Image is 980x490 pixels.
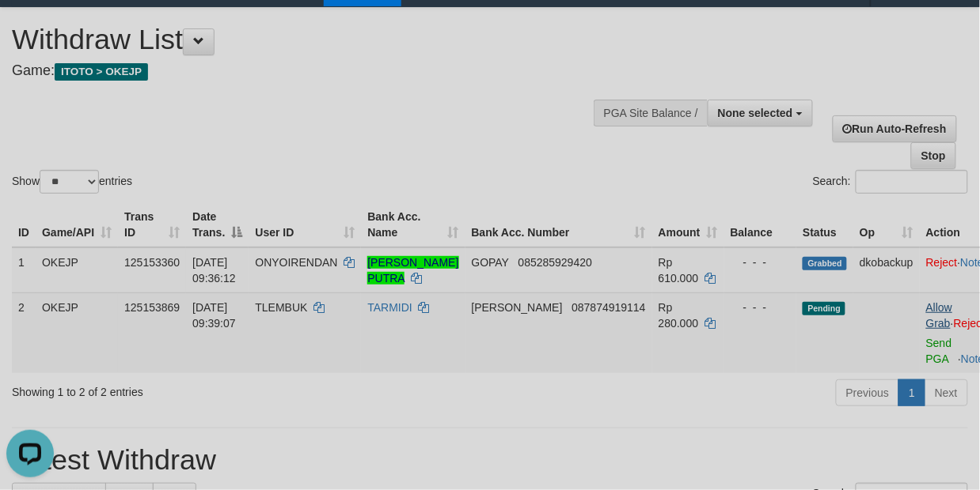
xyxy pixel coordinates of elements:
[12,202,36,247] th: ID
[255,256,337,269] span: ONYOIRENDAN
[659,256,699,285] span: Rp 610.000
[796,202,853,247] th: Status
[36,292,118,373] td: OKEJP
[367,256,458,285] a: [PERSON_NAME] PUTRA
[36,247,118,293] td: OKEJP
[925,379,968,406] a: Next
[12,378,397,400] div: Showing 1 to 2 of 2 entries
[12,247,36,293] td: 1
[926,256,958,269] a: Reject
[926,337,952,365] a: Send PGA
[926,301,952,330] a: Allow Grab
[55,63,148,81] span: ITOTO > OKEJP
[833,115,957,142] a: Run Auto-Refresh
[708,100,813,126] button: None selected
[572,301,645,314] span: Copy 087874919114 to clipboard
[36,202,118,247] th: Game/API: activate to sort column ascending
[898,379,925,406] a: 1
[803,257,847,270] span: Grabbed
[465,202,652,247] th: Bank Acc. Number: activate to sort column ascending
[186,202,249,247] th: Date Trans.: activate to sort column descending
[853,247,920,293] td: dkobackup
[652,202,724,247] th: Amount: activate to sort column ascending
[12,24,637,55] h1: Withdraw List
[853,202,920,247] th: Op: activate to sort column ascending
[192,256,236,285] span: [DATE] 09:36:12
[836,379,899,406] a: Previous
[472,256,509,269] span: GOPAY
[12,444,968,476] h1: Latest Withdraw
[6,6,54,54] button: Open LiveChat chat widget
[659,301,699,330] span: Rp 280.000
[367,301,412,314] a: TARMIDI
[731,300,791,315] div: - - -
[124,256,180,269] span: 125153360
[361,202,465,247] th: Bank Acc. Name: activate to sort column ascending
[124,301,180,314] span: 125153869
[911,142,956,169] a: Stop
[12,63,637,79] h4: Game:
[856,170,968,194] input: Search:
[718,107,793,119] span: None selected
[731,254,791,270] div: - - -
[40,170,99,194] select: Showentries
[803,302,845,315] span: Pending
[926,301,954,330] span: ·
[12,292,36,373] td: 2
[724,202,797,247] th: Balance
[118,202,186,247] th: Trans ID: activate to sort column ascending
[255,301,307,314] span: TLEMBUK
[249,202,361,247] th: User ID: activate to sort column ascending
[192,301,236,330] span: [DATE] 09:39:07
[594,100,708,126] div: PGA Site Balance /
[472,301,563,314] span: [PERSON_NAME]
[518,256,592,269] span: Copy 085285929420 to clipboard
[12,170,132,194] label: Show entries
[813,170,968,194] label: Search:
